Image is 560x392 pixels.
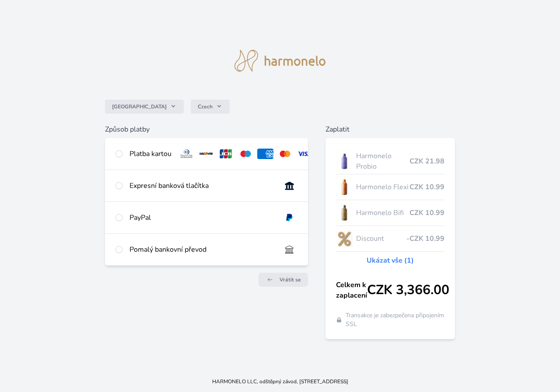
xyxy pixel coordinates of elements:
[105,100,184,114] button: [GEOGRAPHIC_DATA]
[356,233,406,244] span: Discount
[406,233,444,244] span: -CZK 10.99
[367,255,414,266] a: Ukázat vše (1)
[356,151,409,172] span: Harmonelo Probio
[297,149,313,159] img: visa.svg
[112,103,167,110] span: [GEOGRAPHIC_DATA]
[336,176,353,198] img: CLEAN_FLEXI_se_stinem_x-hi_(1)-lo.jpg
[129,244,274,255] div: Pomalý bankovní převod
[218,149,234,159] img: jcb.svg
[129,180,274,191] div: Expresní banková tlačítka
[346,311,444,329] span: Transakce je zabezpečena připojením SSL
[238,149,254,159] img: maestro.svg
[129,212,274,223] div: PayPal
[191,100,230,114] button: Czech
[356,182,409,192] span: Harmonelo Flexi
[409,156,444,167] span: CZK 21.98
[257,149,273,159] img: amex.svg
[281,212,297,223] img: paypal.svg
[259,273,308,287] a: Vrátit se
[129,149,171,159] div: Platba kartou
[281,244,297,255] img: bankTransfer_IBAN.svg
[409,182,444,192] span: CZK 10.99
[198,149,214,159] img: discover.svg
[356,208,409,218] span: Harmonelo Bifi
[178,149,195,159] img: diners.svg
[198,103,213,110] span: Czech
[281,180,297,191] img: onlineBanking_CZ.svg
[336,150,353,172] img: CLEAN_PROBIO_se_stinem_x-lo.jpg
[234,50,325,72] img: logo.svg
[280,276,301,283] span: Vrátit se
[325,124,455,135] h6: Zaplatit
[105,124,308,135] h6: Způsob platby
[409,208,444,218] span: CZK 10.99
[336,202,353,224] img: CLEAN_BIFI_se_stinem_x-lo.jpg
[367,282,449,298] span: CZK 3,366.00
[336,280,367,301] span: Celkem k zaplacení
[336,228,353,250] img: discount-lo.png
[277,149,293,159] img: mc.svg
